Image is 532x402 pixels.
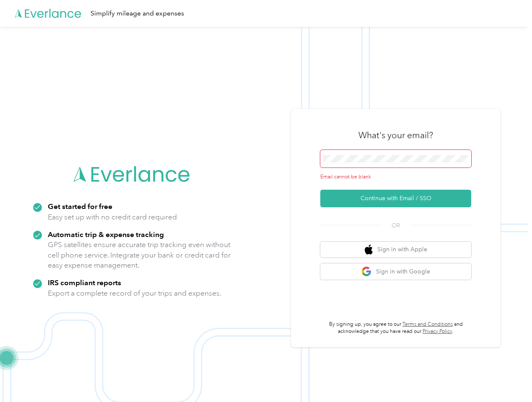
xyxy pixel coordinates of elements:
p: Export a complete record of your trips and expenses. [48,288,221,299]
div: Email cannot be blank [320,173,471,181]
button: Continue with Email / SSO [320,190,471,207]
strong: Automatic trip & expense tracking [48,230,164,239]
p: Easy set up with no credit card required [48,212,177,222]
h3: What's your email? [358,129,433,141]
img: apple logo [365,245,373,255]
button: apple logoSign in with Apple [320,242,471,258]
p: GPS satellites ensure accurate trip tracking even without cell phone service. Integrate your bank... [48,240,231,271]
p: By signing up, you agree to our and acknowledge that you have read our . [320,321,471,335]
strong: Get started for free [48,202,112,211]
strong: IRS compliant reports [48,278,121,287]
img: google logo [361,266,372,277]
a: Terms and Conditions [402,321,453,327]
button: google logoSign in with Google [320,263,471,280]
span: OR [381,221,410,230]
a: Privacy Policy [423,328,452,335]
div: Simplify mileage and expenses [91,8,184,19]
